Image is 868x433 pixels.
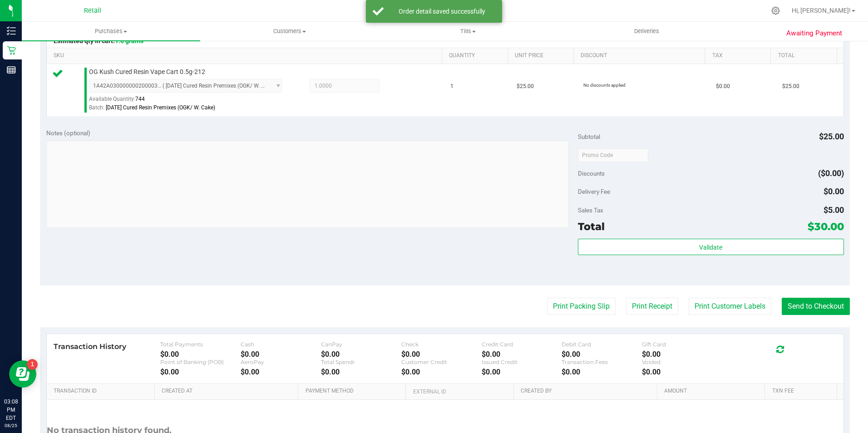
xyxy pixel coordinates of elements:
span: No discounts applied [583,83,626,88]
div: $0.00 [401,350,482,359]
span: Total [578,220,605,233]
a: Discount [581,52,701,59]
a: Payment Method [306,388,403,395]
span: Retail [84,7,101,15]
div: $0.00 [160,350,241,359]
div: $0.00 [642,350,722,359]
div: $0.00 [482,350,562,359]
div: Available Quantity: [89,93,292,110]
div: Check [401,341,482,348]
div: Gift Card [642,341,722,348]
a: Tax [712,52,767,59]
a: Total [778,52,833,59]
div: Cash [241,341,321,348]
span: Awaiting Payment [786,28,842,39]
span: Discounts [578,165,605,182]
span: $25.00 [819,132,844,141]
div: $0.00 [562,350,642,359]
div: Transaction Fees [562,359,642,365]
span: 744 [135,96,145,102]
div: $0.00 [562,368,642,376]
span: Batch: [89,104,104,111]
div: Point of Banking (POB) [160,359,241,365]
a: Customers [200,22,379,41]
span: Subtotal [578,133,600,140]
div: AeroPay [241,359,321,365]
div: $0.00 [321,368,401,376]
span: $0.00 [716,82,730,91]
button: Send to Checkout [782,298,850,315]
span: Sales Tax [578,207,603,214]
p: 03:08 PM EDT [4,398,18,422]
a: Txn Fee [772,388,833,395]
div: Manage settings [770,6,781,15]
a: Tills [379,22,557,41]
a: Amount [664,388,761,395]
span: Validate [699,244,722,251]
span: Purchases [22,27,200,35]
span: [DATE] Cured Resin Premixes (OGK/ W. Cake) [106,104,215,111]
span: $25.00 [782,82,799,91]
div: $0.00 [401,368,482,376]
span: Hi, [PERSON_NAME]! [792,7,851,14]
a: Created By [521,388,654,395]
a: Deliveries [557,22,736,41]
a: SKU [54,52,438,59]
span: OG Kush Cured Resin Vape Cart 0.5g-212 [89,68,205,76]
iframe: Resource center unread badge [27,359,38,370]
div: Total Payments [160,341,241,348]
div: Issued Credit [482,359,562,365]
inline-svg: Reports [7,65,16,74]
iframe: Resource center [9,360,36,388]
div: Total Spendr [321,359,401,365]
div: Credit Card [482,341,562,348]
div: $0.00 [241,368,321,376]
button: Validate [578,239,844,255]
button: Print Receipt [626,298,678,315]
span: Delivery Fee [578,188,610,195]
div: $0.00 [160,368,241,376]
a: Purchases [22,22,200,41]
span: Tills [380,27,557,35]
div: Voided [642,359,722,365]
span: ($0.00) [818,168,844,178]
span: Customers [201,27,378,35]
button: Print Packing Slip [547,298,616,315]
div: $0.00 [321,350,401,359]
span: $0.00 [824,187,844,196]
button: Print Customer Labels [689,298,771,315]
span: $30.00 [808,220,844,233]
inline-svg: Inventory [7,26,16,35]
div: CanPay [321,341,401,348]
div: Customer Credit [401,359,482,365]
div: Order detail saved successfully [389,7,495,16]
span: 1 [450,82,454,91]
input: Promo Code [578,148,648,162]
th: External ID [405,384,513,400]
span: $5.00 [824,205,844,215]
div: Debit Card [562,341,642,348]
span: Notes (optional) [46,129,90,137]
a: Transaction ID [54,388,151,395]
div: $0.00 [241,350,321,359]
a: Created At [162,388,295,395]
span: Deliveries [622,27,671,35]
a: Quantity [449,52,504,59]
div: $0.00 [642,368,722,376]
span: $25.00 [517,82,534,91]
a: Unit Price [515,52,570,59]
p: 08/25 [4,422,18,429]
inline-svg: Retail [7,46,16,55]
div: $0.00 [482,368,562,376]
